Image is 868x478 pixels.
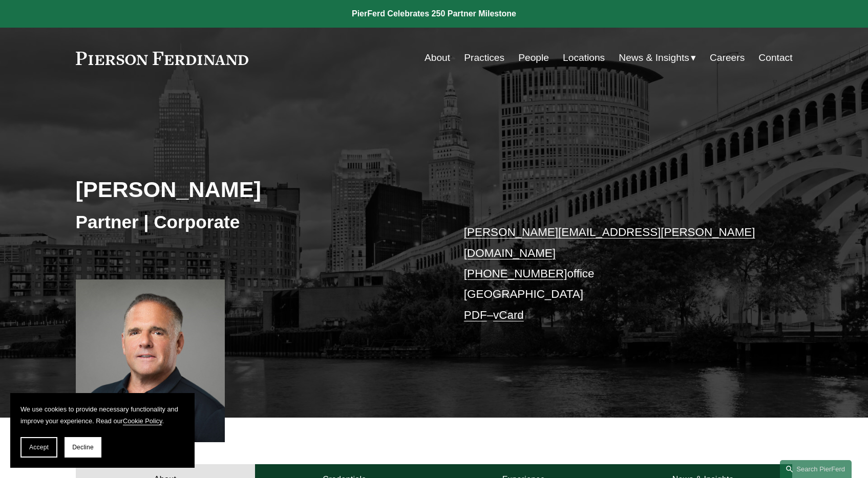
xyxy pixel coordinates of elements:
[493,309,524,321] a: vCard
[10,393,195,468] section: Cookie banner
[563,48,605,68] a: Locations
[464,267,567,280] a: [PHONE_NUMBER]
[76,211,434,233] h3: Partner | Corporate
[619,49,689,67] span: News & Insights
[425,48,450,68] a: About
[464,226,755,259] a: [PERSON_NAME][EMAIL_ADDRESS][PERSON_NAME][DOMAIN_NAME]
[65,437,101,458] button: Decline
[72,444,94,451] span: Decline
[123,417,162,425] a: Cookie Policy
[20,403,184,427] p: We use cookies to provide necessary functionality and improve your experience. Read our .
[518,48,549,68] a: People
[464,48,504,68] a: Practices
[29,444,49,451] span: Accept
[76,176,434,203] h2: [PERSON_NAME]
[619,48,696,68] a: folder dropdown
[464,222,763,325] p: office [GEOGRAPHIC_DATA] –
[780,460,852,478] a: Search this site
[464,309,487,321] a: PDF
[758,48,792,68] a: Contact
[20,437,57,458] button: Accept
[710,48,745,68] a: Careers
